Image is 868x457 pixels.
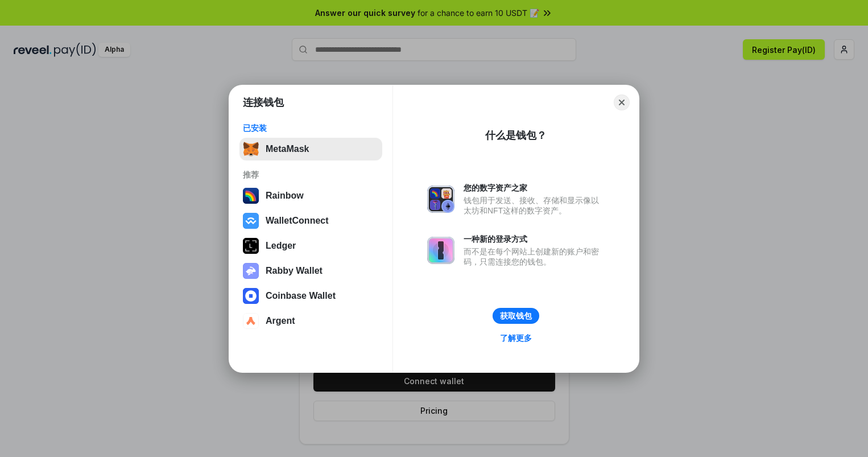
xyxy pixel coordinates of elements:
div: 钱包用于发送、接收、存储和显示像以太坊和NFT这样的数字资产。 [464,195,605,216]
div: 获取钱包 [500,311,532,321]
div: Coinbase Wallet [266,291,336,301]
div: 推荐 [243,170,379,180]
img: svg+xml,%3Csvg%20width%3D%2228%22%20height%3D%2228%22%20viewBox%3D%220%200%2028%2028%22%20fill%3D... [243,213,259,229]
button: 获取钱包 [493,308,539,324]
div: 一种新的登录方式 [464,234,605,244]
button: WalletConnect [239,209,382,232]
div: 了解更多 [500,333,532,343]
div: Argent [266,316,295,326]
button: Close [614,94,630,110]
div: MetaMask [266,144,309,154]
div: 什么是钱包？ [485,129,547,142]
img: svg+xml,%3Csvg%20xmlns%3D%22http%3A%2F%2Fwww.w3.org%2F2000%2Fsvg%22%20fill%3D%22none%22%20viewBox... [427,186,454,213]
button: Rabby Wallet [239,260,382,282]
a: 了解更多 [493,331,539,345]
div: WalletConnect [266,216,329,226]
img: svg+xml,%3Csvg%20xmlns%3D%22http%3A%2F%2Fwww.w3.org%2F2000%2Fsvg%22%20fill%3D%22none%22%20viewBox... [243,263,259,279]
img: svg+xml,%3Csvg%20xmlns%3D%22http%3A%2F%2Fwww.w3.org%2F2000%2Fsvg%22%20fill%3D%22none%22%20viewBox... [427,237,454,264]
div: 您的数字资产之家 [464,183,605,193]
button: Rainbow [239,184,382,207]
div: 已安装 [243,123,379,133]
button: Coinbase Wallet [239,285,382,307]
img: svg+xml,%3Csvg%20xmlns%3D%22http%3A%2F%2Fwww.w3.org%2F2000%2Fsvg%22%20width%3D%2228%22%20height%3... [243,238,259,254]
img: svg+xml,%3Csvg%20width%3D%2228%22%20height%3D%2228%22%20viewBox%3D%220%200%2028%2028%22%20fill%3D... [243,288,259,304]
button: Argent [239,310,382,332]
div: Ledger [266,241,296,251]
button: MetaMask [239,138,382,160]
img: svg+xml,%3Csvg%20width%3D%2228%22%20height%3D%2228%22%20viewBox%3D%220%200%2028%2028%22%20fill%3D... [243,313,259,329]
h1: 连接钱包 [243,96,284,109]
button: Ledger [239,234,382,257]
div: Rainbow [266,191,304,201]
div: Rabby Wallet [266,266,323,276]
div: 而不是在每个网站上创建新的账户和密码，只需连接您的钱包。 [464,246,605,267]
img: svg+xml,%3Csvg%20fill%3D%22none%22%20height%3D%2233%22%20viewBox%3D%220%200%2035%2033%22%20width%... [243,141,259,157]
img: svg+xml,%3Csvg%20width%3D%22120%22%20height%3D%22120%22%20viewBox%3D%220%200%20120%20120%22%20fil... [243,188,259,204]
